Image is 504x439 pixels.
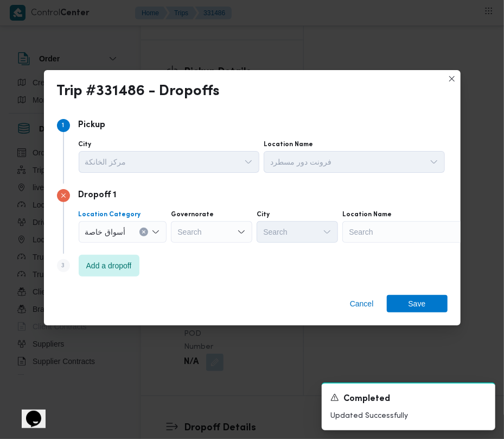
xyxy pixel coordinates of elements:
[79,140,92,149] label: City
[60,192,67,199] svg: Step 2 has errors
[62,262,65,269] span: 3
[323,228,331,236] button: Open list of options
[139,228,148,236] button: Clear input
[62,122,65,129] span: 1
[264,140,313,149] label: Location Name
[86,259,132,272] span: Add a dropoff
[79,189,117,202] p: Dropoff 1
[79,210,141,219] label: Location Category
[11,396,46,428] iframe: chat widget
[151,228,160,236] button: Open list of options
[346,295,378,312] button: Cancel
[57,83,220,101] div: Trip #331486 - Dropoffs
[237,228,246,236] button: Open list of options
[409,295,426,312] span: Save
[330,410,487,422] p: Updated Successfully
[350,297,374,310] span: Cancel
[430,158,438,166] button: Open list of options
[445,72,458,85] button: Closes this modal window
[79,119,106,132] p: Pickup
[85,225,126,237] span: أسواق خاصة
[257,210,270,219] label: City
[342,210,392,219] label: Location Name
[387,295,448,312] button: Save
[85,155,126,167] span: مركز الخانكة
[171,210,214,219] label: Governorate
[330,392,487,406] div: Notification
[79,255,139,277] button: Add a dropoff
[343,393,390,406] span: Completed
[244,158,253,166] button: Open list of options
[270,155,331,167] span: فرونت دور مسطرد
